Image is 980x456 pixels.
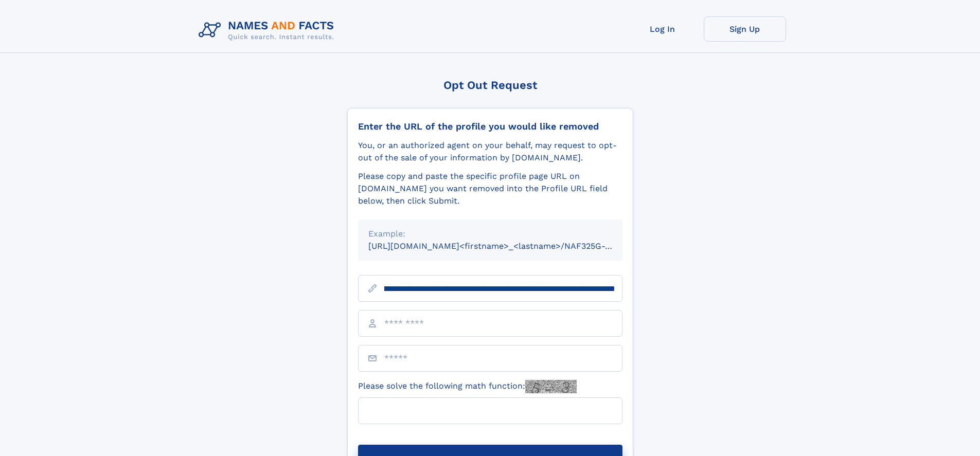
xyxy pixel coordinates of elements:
[347,79,633,92] div: Opt Out Request
[368,228,612,240] div: Example:
[358,139,622,164] div: You, or an authorized agent on your behalf, may request to opt-out of the sale of your informatio...
[194,16,343,44] img: Logo Names and Facts
[368,241,642,251] small: [URL][DOMAIN_NAME]<firstname>_<lastname>/NAF325G-xxxxxxxx
[621,16,704,42] a: Log In
[704,16,786,42] a: Sign Up
[358,170,622,207] div: Please copy and paste the specific profile page URL on [DOMAIN_NAME] you want removed into the Pr...
[358,380,577,393] label: Please solve the following math function:
[358,121,622,132] div: Enter the URL of the profile you would like removed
